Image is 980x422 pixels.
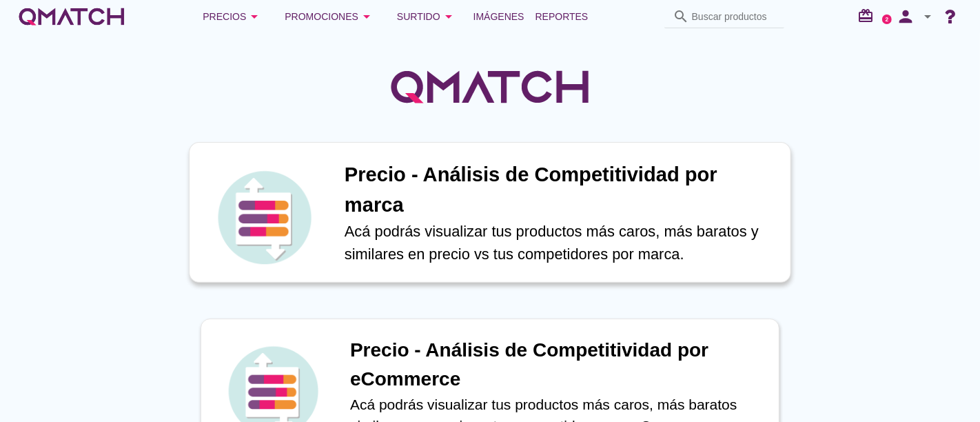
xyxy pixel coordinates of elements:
p: Acá podrás visualizar tus productos más caros, más baratos y similares en precio vs tus competido... [345,220,776,265]
img: icon [214,167,315,268]
a: Imágenes [468,3,530,30]
i: arrow_drop_down [919,8,936,25]
div: Promociones [285,8,375,25]
h1: Precio - Análisis de Competitividad por marca [345,160,776,220]
i: arrow_drop_down [358,8,375,25]
span: Imágenes [473,8,524,25]
a: 2 [882,14,892,24]
div: Surtido [397,8,457,25]
button: Promociones [274,3,386,30]
input: Buscar productos [692,6,776,28]
span: Reportes [535,8,589,25]
img: QMatchLogo [387,52,593,121]
i: search [673,8,689,25]
i: arrow_drop_down [246,8,263,25]
button: Surtido [386,3,468,30]
h1: Precio - Análisis de Competitividad por eCommerce [350,336,765,394]
button: Precios [192,3,274,30]
i: person [892,7,919,26]
i: redeem [857,8,879,24]
a: Reportes [530,3,594,30]
text: 2 [886,16,889,22]
a: white-qmatch-logo [17,3,127,30]
i: arrow_drop_down [440,8,457,25]
a: iconPrecio - Análisis de Competitividad por marcaAcá podrás visualizar tus productos más caros, m... [181,145,799,280]
div: Precios [203,8,263,25]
